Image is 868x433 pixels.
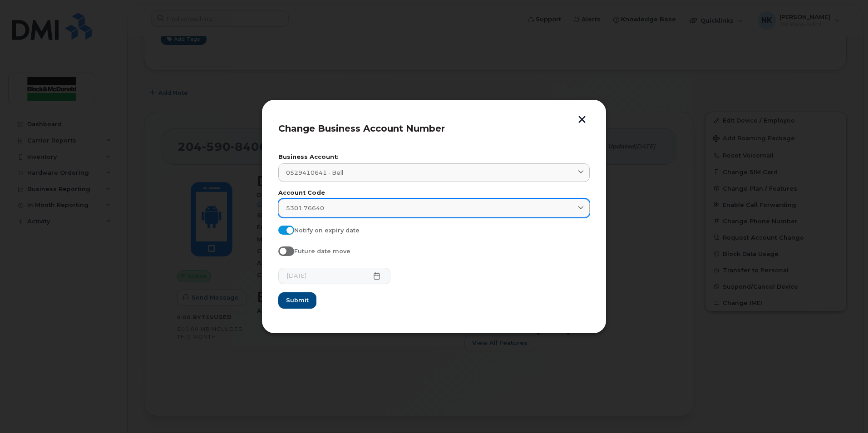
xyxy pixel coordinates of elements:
span: Future date move [294,248,350,255]
label: Business Account: [278,154,590,160]
a: 0529410641 - Bell [278,163,590,182]
input: Future date move [278,246,286,254]
span: Notify on expiry date [294,227,360,234]
button: Submit [278,292,316,309]
a: 5301.76640 [278,199,590,217]
input: Notify on expiry date [278,226,286,233]
span: Submit [286,296,309,305]
span: 5301.76640 [286,204,324,212]
label: Account Code [278,190,590,196]
span: Change Business Account Number [278,123,445,134]
span: 0529410641 - Bell [286,168,343,177]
